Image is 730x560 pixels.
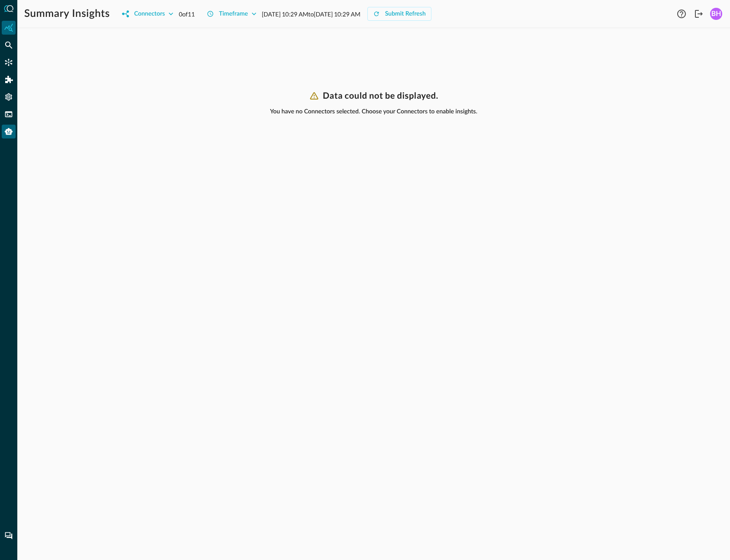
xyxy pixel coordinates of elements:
div: Addons [2,73,16,87]
p: [DATE] 10:29 AM to [DATE] 10:29 AM [262,10,360,19]
div: Query Agent [2,125,16,138]
div: Settings [2,90,16,104]
button: Help [675,7,688,21]
div: Submit Refresh [385,9,426,19]
div: Connectors [2,55,16,69]
div: BH [710,8,722,20]
div: FSQL [2,107,16,121]
div: Chat [2,529,16,543]
h3: Data could not be displayed. [323,90,438,101]
button: Submit Refresh [367,7,431,21]
button: Connectors [117,7,179,21]
div: Timeframe [219,9,248,19]
button: Logout [692,7,706,21]
div: Summary Insights [2,21,16,35]
button: Timeframe [202,7,262,21]
p: 0 of 11 [179,10,195,19]
div: Federated Search [2,38,16,52]
div: Connectors [134,9,165,19]
span: You have no Connectors selected. Choose your Connectors to enable insights. [270,108,477,116]
h1: Summary Insights [24,7,110,21]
